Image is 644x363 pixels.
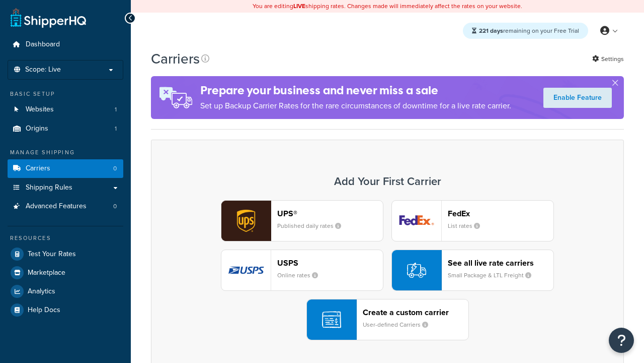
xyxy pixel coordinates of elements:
a: Help Docs [8,301,123,319]
li: Websites [8,100,123,119]
img: ad-rules-rateshop-fe6ec290ccb7230408bd80ed9643f0289d75e0ffd9eb532fc0e269fcd187b520.png [151,76,200,119]
li: Origins [8,119,123,138]
span: 1 [115,105,117,114]
a: Carriers 0 [8,159,123,178]
a: Websites 1 [8,100,123,119]
h4: Prepare your business and never miss a sale [200,82,511,99]
a: Origins 1 [8,119,123,138]
b: LIVE [293,2,305,11]
span: Help Docs [28,306,60,315]
span: 0 [113,202,117,211]
small: List rates [448,221,488,230]
span: Test Your Rates [28,250,76,259]
small: Online rates [277,271,326,280]
header: FedEx [448,209,553,218]
button: usps logoUSPSOnline rates [221,250,383,291]
div: Resources [8,234,123,243]
header: Create a custom carrier [363,308,468,317]
button: fedEx logoFedExList rates [391,200,554,241]
small: User-defined Carriers [363,320,436,329]
button: ups logoUPS®Published daily rates [221,200,383,241]
div: Basic Setup [8,90,123,98]
a: Test Your Rates [8,245,123,263]
header: See all live rate carriers [448,258,553,268]
small: Published daily rates [277,221,349,230]
button: Open Resource Center [609,328,634,353]
span: Dashboard [26,40,60,49]
span: 0 [113,164,117,173]
button: Create a custom carrierUser-defined Carriers [306,299,469,340]
p: Set up Backup Carrier Rates for the rare circumstances of downtime for a live rate carrier. [200,99,511,113]
span: Analytics [28,287,55,296]
span: 1 [115,125,117,133]
h3: Add Your First Carrier [162,175,613,188]
span: Shipping Rules [26,184,72,192]
span: Scope: Live [25,66,61,74]
img: fedEx logo [392,201,441,241]
span: Marketplace [28,269,65,277]
strong: 221 days [479,26,503,35]
a: Enable Feature [543,88,612,108]
a: Advanced Features 0 [8,197,123,216]
span: Websites [26,105,54,114]
img: usps logo [221,250,271,290]
span: Carriers [26,164,50,173]
img: icon-carrier-liverate-becf4550.svg [407,261,426,280]
a: Shipping Rules [8,178,123,197]
img: ups logo [221,201,271,241]
header: UPS® [277,209,383,218]
h1: Carriers [151,49,200,69]
div: Manage Shipping [8,148,123,157]
span: Advanced Features [26,202,87,211]
button: See all live rate carriersSmall Package & LTL Freight [391,250,554,291]
a: Marketplace [8,264,123,282]
a: Dashboard [8,35,123,54]
a: Settings [592,52,624,66]
li: Carriers [8,159,123,178]
a: Analytics [8,282,123,300]
a: ShipperHQ Home [11,8,86,28]
img: icon-carrier-custom-c93b8a24.svg [322,310,341,329]
small: Small Package & LTL Freight [448,271,539,280]
div: remaining on your Free Trial [463,23,588,39]
li: Advanced Features [8,197,123,216]
header: USPS [277,258,383,268]
span: Origins [26,125,48,133]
